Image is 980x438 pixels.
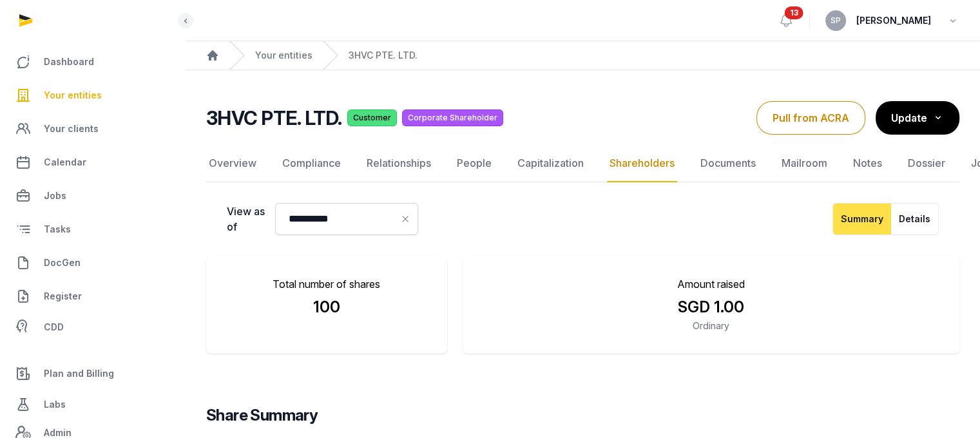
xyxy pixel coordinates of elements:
a: Relationships [364,145,434,182]
a: Labs [10,389,175,420]
a: Overview [206,145,259,182]
span: Calendar [44,155,86,170]
a: Mailroom [779,145,830,182]
span: Dashboard [44,54,94,70]
label: View as of [227,204,265,234]
a: Calendar [10,147,175,178]
span: Ordinary [693,320,729,331]
span: Tasks [44,222,71,237]
a: CDD [10,314,175,340]
a: Dashboard [10,46,175,77]
button: Details [891,203,939,235]
span: Your entities [44,88,102,103]
a: 3HVC PTE. LTD. [349,49,418,62]
a: Your entities [10,80,175,111]
span: Customer [347,110,397,126]
a: Capitalization [515,145,586,182]
span: 13 [785,6,803,19]
span: SP [831,17,841,24]
h3: Share Summary [206,405,959,426]
input: Datepicker input [275,203,418,235]
p: Amount raised [483,276,939,292]
span: Corporate Shareholder [402,110,503,126]
span: Update [891,111,927,124]
button: SP [825,10,846,31]
a: DocGen [10,247,175,278]
span: Plan and Billing [44,366,114,381]
span: [PERSON_NAME] [856,13,931,28]
span: DocGen [44,255,81,271]
button: Pull from ACRA [756,101,865,135]
a: Your entities [255,49,312,62]
p: Total number of shares [227,276,427,292]
div: 100 [227,297,427,318]
span: SGD 1.00 [678,298,744,316]
span: Labs [44,397,66,412]
a: Dossier [905,145,948,182]
nav: Tabs [206,145,959,182]
nav: Breadcrumb [186,41,980,70]
button: Update [876,101,959,135]
a: Notes [850,145,885,182]
span: Jobs [44,188,66,204]
a: People [454,145,494,182]
a: Documents [698,145,758,182]
a: Jobs [10,180,175,211]
span: Register [44,289,82,304]
span: Your clients [44,121,99,137]
span: CDD [44,319,64,335]
a: Tasks [10,214,175,245]
button: Summary [832,203,892,235]
a: Shareholders [607,145,677,182]
a: Compliance [280,145,343,182]
a: Plan and Billing [10,358,175,389]
a: Register [10,281,175,312]
h2: 3HVC PTE. LTD. [206,106,342,129]
a: Your clients [10,113,175,144]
